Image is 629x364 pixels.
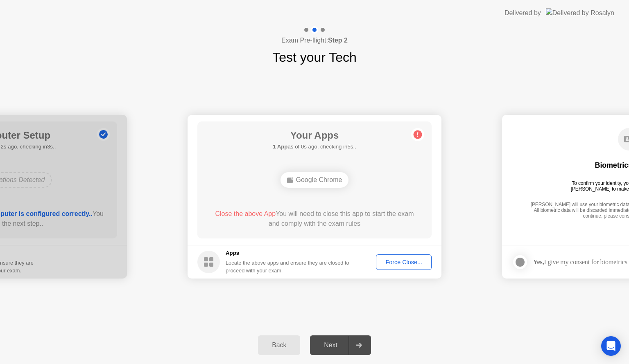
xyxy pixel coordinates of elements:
[310,335,371,355] button: Next
[273,128,356,143] h1: Your Apps
[273,144,287,150] b: 1 App
[379,259,429,265] div: Force Close...
[533,258,544,265] strong: Yes,
[546,8,614,18] img: Delivered by Rosalyn
[273,143,356,151] h5: as of 0s ago, checking in5s..
[209,209,420,229] div: You will need to close this app to start the exam and comply with the exam rules
[601,336,621,356] div: Open Intercom Messenger
[281,36,348,45] h4: Exam Pre-flight:
[328,37,348,44] b: Step 2
[258,335,300,355] button: Back
[226,249,350,257] h5: Apps
[505,8,541,18] div: Delivered by
[281,172,349,188] div: Google Chrome
[215,210,276,217] span: Close the above App
[260,342,298,349] div: Back
[312,342,349,349] div: Next
[376,254,432,270] button: Force Close...
[226,259,350,274] div: Locate the above apps and ensure they are closed to proceed with your exam.
[272,47,357,67] h1: Test your Tech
